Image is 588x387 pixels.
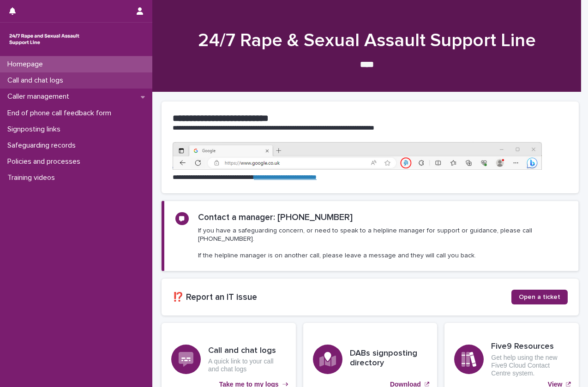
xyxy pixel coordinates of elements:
[173,292,511,303] h2: ⁉️ Report an IT issue
[491,342,569,352] h3: Five9 Resources
[350,349,428,369] h3: DABs signposting directory
[198,212,353,223] h2: Contact a manager: [PHONE_NUMBER]
[7,30,81,48] img: rhQMoQhaT3yELyF149Cw
[519,294,560,300] span: Open a ticket
[208,346,286,356] h3: Call and chat logs
[4,92,77,101] p: Caller management
[208,357,286,373] p: A quick link to your call and chat logs
[4,76,71,85] p: Call and chat logs
[4,157,88,166] p: Policies and processes
[198,226,567,260] p: If you have a safeguarding concern, or need to speak to a helpline manager for support or guidanc...
[4,141,83,150] p: Safeguarding records
[4,125,68,134] p: Signposting links
[4,109,119,118] p: End of phone call feedback form
[173,142,542,170] img: https%3A%2F%2Fcdn.document360.io%2F0deca9d6-0dac-4e56-9e8f-8d9979bfce0e%2FImages%2FDocumentation%...
[162,30,572,52] h1: 24/7 Rape & Sexual Assault Support Line
[511,290,568,304] a: Open a ticket
[4,60,50,69] p: Homepage
[491,354,569,377] p: Get help using the new Five9 Cloud Contact Centre system.
[4,173,62,182] p: Training videos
